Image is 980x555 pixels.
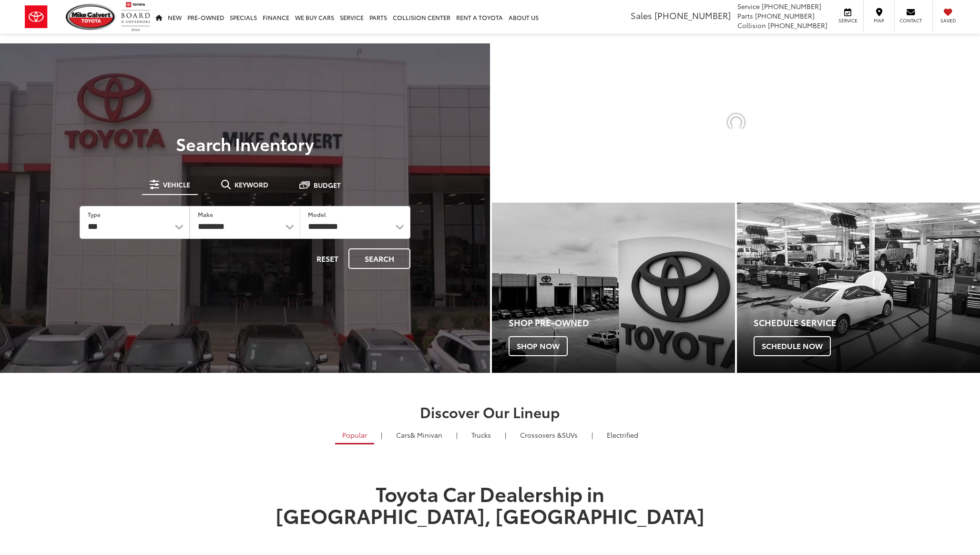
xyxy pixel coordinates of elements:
[509,318,735,328] h4: Shop Pre-Owned
[66,4,116,30] img: Mike Calvert Toyota
[509,336,568,356] span: Shop Now
[454,430,460,440] li: |
[868,17,889,24] span: Map
[837,17,858,24] span: Service
[589,430,595,440] li: |
[737,203,980,373] a: Schedule Service Schedule Now
[762,1,821,11] span: [PHONE_NUMBER]
[737,203,980,373] div: Toyota
[502,430,509,440] li: |
[378,430,385,440] li: |
[235,181,268,188] span: Keyword
[737,11,753,21] span: Parts
[348,248,410,269] button: Search
[198,210,213,218] label: Make
[754,318,980,328] h4: Schedule Service
[308,210,326,218] label: Model
[163,181,190,188] span: Vehicle
[308,248,347,269] button: Reset
[754,336,831,356] span: Schedule Now
[520,430,562,440] span: Crossovers &
[737,1,760,11] span: Service
[88,210,101,218] label: Type
[314,182,341,188] span: Budget
[492,203,735,373] a: Shop Pre-Owned Shop Now
[389,427,449,443] a: Cars
[154,404,826,420] h2: Discover Our Lineup
[768,21,827,30] span: [PHONE_NUMBER]
[464,427,498,443] a: Trucks
[600,427,645,443] a: Electrified
[737,21,766,30] span: Collision
[492,203,735,373] div: Toyota
[938,17,959,24] span: Saved
[631,9,652,21] span: Sales
[899,17,922,24] span: Contact
[755,11,815,21] span: [PHONE_NUMBER]
[654,9,731,21] span: [PHONE_NUMBER]
[268,482,712,548] h1: Toyota Car Dealership in [GEOGRAPHIC_DATA], [GEOGRAPHIC_DATA]
[492,43,980,201] section: Carousel section with vehicle pictures - may contain disclaimers.
[513,427,585,443] a: SUVs
[335,427,374,444] a: Popular
[40,134,450,153] h3: Search Inventory
[410,430,442,440] span: & Minivan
